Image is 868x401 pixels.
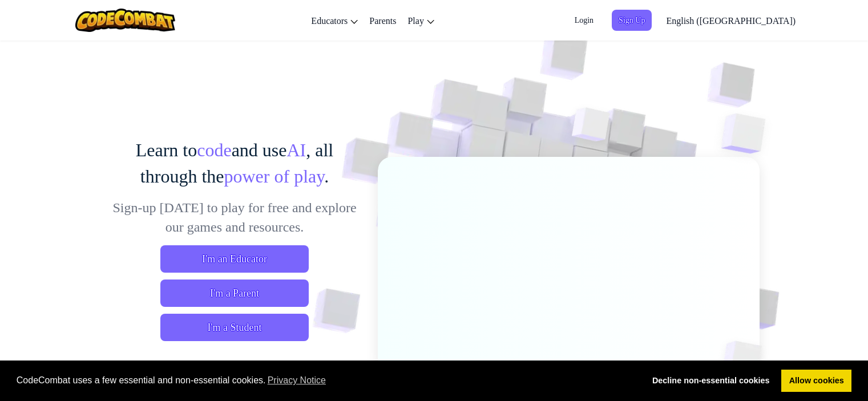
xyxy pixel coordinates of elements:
button: I'm a Student [160,314,309,341]
a: allow cookies [781,370,851,392]
a: I'm a Parent [160,280,309,307]
img: CodeCombat logo [75,9,175,32]
a: Parents [364,5,402,36]
img: Overlap cubes [550,85,632,170]
button: Sign Up [612,10,652,31]
img: Overlap cubes [703,317,789,400]
span: AI [287,140,306,160]
a: Educators [305,5,364,36]
span: . [324,166,329,187]
a: Play [402,5,439,36]
p: Sign-up [DATE] to play for free and explore our games and resources. [109,198,361,237]
span: Play [407,16,423,26]
span: English ([GEOGRAPHIC_DATA]) [666,16,796,26]
span: CodeCombat uses a few essential and non-essential cookies. [17,372,636,389]
span: power of play [224,166,325,187]
a: learn more about cookies [266,372,328,389]
span: Learn to [136,140,197,160]
a: I'm an Educator [160,245,309,273]
span: code [197,140,231,160]
img: Overlap cubes [699,86,797,182]
a: English ([GEOGRAPHIC_DATA]) [660,5,801,36]
span: and use [232,140,287,160]
a: deny cookies [644,370,777,392]
span: Educators [311,16,348,26]
button: Login [568,10,600,31]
